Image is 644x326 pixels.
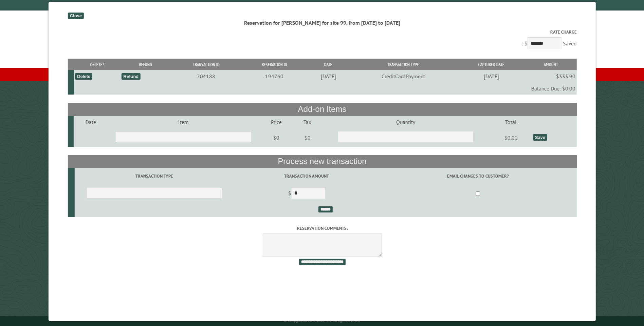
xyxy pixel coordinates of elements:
[73,116,108,128] td: Date
[68,225,576,231] label: Reservation comments:
[241,59,307,70] th: Reservation ID
[525,70,576,82] td: $333.90
[108,116,258,128] td: Item
[490,128,532,147] td: $0.00
[457,59,525,70] th: Captured Date
[171,59,241,70] th: Transaction ID
[68,13,84,19] div: Close
[307,70,349,82] td: [DATE]
[75,173,233,179] label: Transaction Type
[259,128,294,147] td: $0
[533,134,547,141] div: Save
[294,116,321,128] td: Tax
[171,70,241,82] td: 204188
[74,82,576,95] td: Balance Due: $0.00
[121,73,141,80] div: Refund
[349,59,457,70] th: Transaction Type
[294,128,321,147] td: $0
[68,29,576,51] div: : $
[234,184,379,203] td: $
[525,59,576,70] th: Amount
[307,59,349,70] th: Date
[75,73,92,80] div: Delete
[241,70,307,82] td: 194760
[120,59,171,70] th: Refund
[74,59,120,70] th: Delete?
[68,103,576,116] th: Add-on Items
[68,29,576,35] label: Rate Charge
[490,116,532,128] td: Total
[349,70,457,82] td: CreditCardPayment
[68,155,576,168] th: Process new transaction
[68,19,576,26] div: Reservation for [PERSON_NAME] for site 99, from [DATE] to [DATE]
[235,173,378,179] label: Transaction Amount
[563,40,576,47] span: Saved
[321,116,490,128] td: Quantity
[284,319,361,323] small: © Campground Commander LLC. All rights reserved.
[457,70,525,82] td: [DATE]
[380,173,575,179] label: Email changes to customer?
[259,116,294,128] td: Price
